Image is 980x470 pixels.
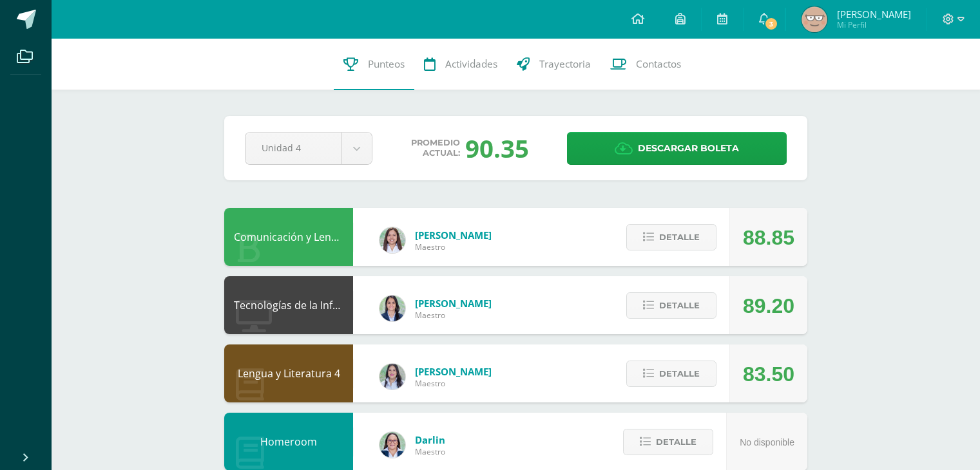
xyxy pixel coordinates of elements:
[380,364,405,390] img: df6a3bad71d85cf97c4a6d1acf904499.png
[567,132,787,165] a: Descargar boleta
[411,138,460,158] span: Promedio actual:
[368,57,405,71] span: Punteos
[507,39,600,90] a: Trayectoria
[626,292,716,319] button: Detalle
[764,17,778,31] span: 3
[626,224,716,250] button: Detalle
[802,6,827,32] img: 1d0ca742f2febfec89986c8588b009e1.png
[415,378,492,389] span: Maestro
[224,276,353,334] div: Tecnologías de la Información y la Comunicación 4
[415,365,492,378] span: [PERSON_NAME]
[837,19,911,30] span: Mi Perfil
[414,39,507,90] a: Actividades
[656,430,697,454] span: Detalle
[623,429,713,455] button: Detalle
[636,57,681,71] span: Contactos
[445,57,497,71] span: Actividades
[743,277,794,335] div: 89.20
[626,361,716,387] button: Detalle
[334,39,414,90] a: Punteos
[415,310,492,321] span: Maestro
[837,8,911,21] span: [PERSON_NAME]
[224,344,353,402] div: Lengua y Literatura 4
[659,225,700,249] span: Detalle
[415,241,492,252] span: Maestro
[380,296,405,321] img: 7489ccb779e23ff9f2c3e89c21f82ed0.png
[740,437,794,447] span: No disponible
[380,227,405,253] img: acecb51a315cac2de2e3deefdb732c9f.png
[415,229,492,241] span: [PERSON_NAME]
[659,362,700,386] span: Detalle
[600,39,691,90] a: Contactos
[224,208,353,266] div: Comunicación y Lenguaje L3 Inglés 4
[743,209,794,267] div: 88.85
[415,446,445,457] span: Maestro
[415,297,492,310] span: [PERSON_NAME]
[539,57,591,71] span: Trayectoria
[262,133,325,163] span: Unidad 4
[415,433,445,446] span: Darlin
[465,131,529,165] div: 90.35
[659,294,700,317] span: Detalle
[245,133,372,164] a: Unidad 4
[380,432,405,458] img: 571966f00f586896050bf2f129d9ef0a.png
[743,345,794,403] div: 83.50
[638,133,739,164] span: Descargar boleta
